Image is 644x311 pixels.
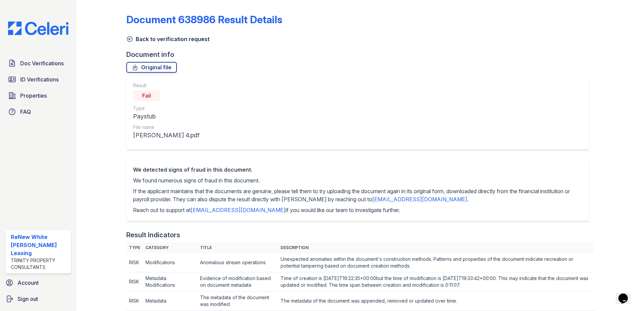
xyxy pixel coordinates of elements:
td: Time of creation is [DATE]T19:22:35+00:00but the time of modification is [DATE]T19:33:42+00:00. T... [278,272,594,291]
a: [EMAIL_ADDRESS][DOMAIN_NAME] [372,196,467,203]
span: FAQ [20,108,31,116]
div: Type [133,105,199,112]
td: Unexpected anomalies within the document's construction methods. Patterns and properties of the d... [278,253,594,272]
span: ID Verifications [20,75,59,83]
a: FAQ [5,105,71,118]
div: Trinity Property Consultants [11,257,68,271]
td: Modifications [143,253,197,272]
td: RISK [126,253,143,272]
a: Account [3,276,74,289]
p: We found numerous signs of fraud in this document. [133,176,582,184]
span: . [467,196,469,203]
a: Document 638986 Result Details [126,13,282,26]
iframe: chat widget [616,284,637,304]
th: Category [143,242,197,253]
div: File name [133,124,199,131]
div: ReNew White [PERSON_NAME] Leasing [11,233,68,257]
td: RISK [126,291,143,311]
span: Sign out [18,295,38,303]
td: Metadata [143,291,197,311]
div: We detected signs of fraud in this document. [133,166,582,174]
a: Properties [5,89,71,102]
div: [PERSON_NAME] 4.pdf [133,131,199,140]
div: Fail [133,90,160,101]
a: Back to verification request [126,35,210,43]
th: Title [197,242,278,253]
span: Properties [20,92,47,100]
div: Result Indicators [126,230,180,240]
td: Anomalous stream operations [197,253,278,272]
p: If the applicant maintains that the documents are genuine, please tell them to try uploading the ... [133,187,582,203]
a: Sign out [3,292,74,306]
span: Account [18,279,39,287]
td: Evidence of modification based on document metadata [197,272,278,291]
p: Reach out to support at if you would like our team to investigate further. [133,206,582,214]
td: The metadata of the document was modified [197,291,278,311]
a: ID Verifications [5,73,71,86]
th: Type [126,242,143,253]
a: [EMAIL_ADDRESS][DOMAIN_NAME] [191,207,286,213]
a: Original file [126,62,177,73]
th: Description [278,242,594,253]
div: Document info [126,50,594,59]
span: Doc Verifications [20,59,64,67]
img: CE_Logo_Blue-a8612792a0a2168367f1c8372b55b34899dd931a85d93a1a3d3e32e68fde9ad4.png [3,22,74,35]
td: Metadata Modifications [143,272,197,291]
a: Doc Verifications [5,57,71,70]
div: Result [133,82,199,89]
td: The metadata of the document was appended, removed or updated over time. [278,291,594,311]
td: RISK [126,272,143,291]
div: Paystub [133,112,199,121]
